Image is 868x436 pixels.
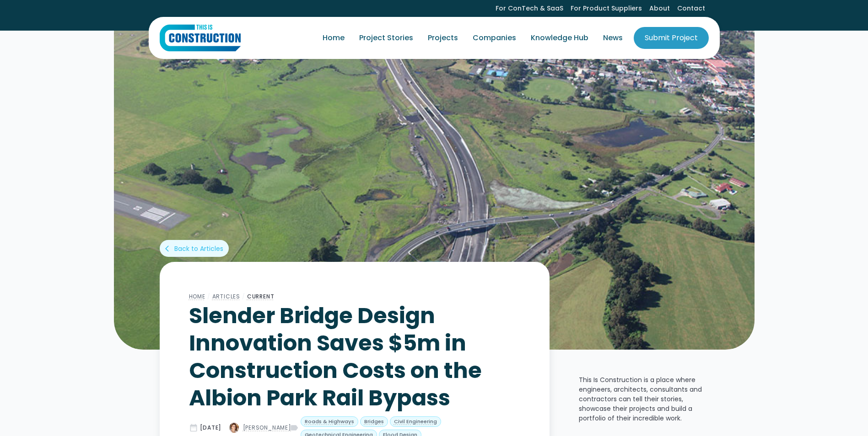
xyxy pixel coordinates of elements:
[352,25,421,51] a: Project Stories
[394,418,437,425] div: Civil Engineering
[301,416,358,427] a: Roads & Highways
[240,291,247,302] div: /
[290,423,299,432] div: label
[189,423,198,432] div: date_range
[160,24,241,52] a: home
[243,424,291,432] div: [PERSON_NAME]
[465,25,523,51] a: Companies
[200,424,222,432] div: [DATE]
[315,25,352,51] a: Home
[305,418,354,425] div: Roads & Highways
[364,418,384,425] div: Bridges
[165,244,173,253] div: arrow_back_ios
[212,292,240,300] a: Articles
[189,302,520,412] h1: Slender Bridge Design Innovation Saves $5m in Construction Costs on the Albion Park Rail Bypass
[523,25,596,51] a: Knowledge Hub
[229,422,282,433] a: [PERSON_NAME]
[390,416,441,427] a: Civil Engineering
[205,291,212,302] div: /
[160,240,229,257] a: arrow_back_iosBack to Articles
[421,25,465,51] a: Projects
[247,292,275,300] a: Current
[596,25,630,51] a: News
[114,30,755,350] img: Slender Bridge Design Innovation Saves $5m in Construction Costs on the Albion Park Rail Bypass
[229,422,239,433] img: Jeanette Muscat
[174,244,223,253] div: Back to Articles
[579,375,709,423] p: This Is Construction is a place where engineers, architects, consultants and contractors can tell...
[634,27,709,49] a: Submit Project
[645,32,698,43] div: Submit Project
[189,292,205,300] a: Home
[160,24,241,52] img: This Is Construction Logo
[360,416,388,427] a: Bridges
